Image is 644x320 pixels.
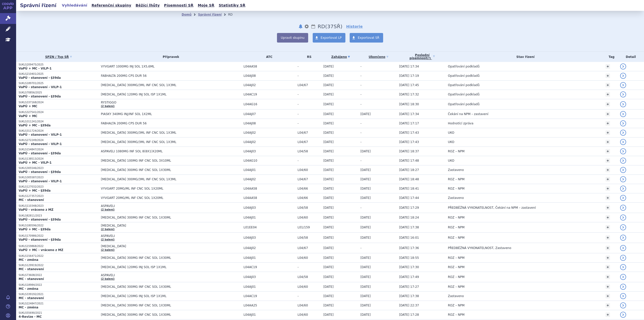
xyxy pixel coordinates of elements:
[19,124,51,127] strong: VaPÚ + MC - §39da
[606,112,610,116] a: +
[620,111,626,117] a: detail
[101,187,227,190] span: VYVGART 20MG/ML INF CNC SOL 1X20ML
[298,256,321,260] span: L04/60
[323,216,334,219] span: [DATE]
[360,177,371,181] span: [DATE]
[19,72,98,76] p: SUKLS210401/2025
[244,168,295,172] span: L04AJ01
[399,150,419,153] span: [DATE] 18:37
[101,65,227,68] span: VYVGART 1000MG INJ SOL 1X5,6ML
[244,150,295,153] span: L04AJ03
[298,187,321,190] span: L04/66
[19,264,98,267] p: SUKLS129919/2022
[323,226,334,229] span: [DATE]
[101,228,114,231] a: (2 balení)
[244,177,295,181] span: L04AJ02
[448,246,511,250] span: PŘEDBĚŽNÁ VYKONATELNOST, Zastaveno
[19,180,62,183] strong: VaPÚ - stanovení - VILP-1
[196,2,216,9] a: Moje SŘ
[606,294,610,298] a: +
[19,129,98,133] p: SUKLS311724/2024
[323,275,334,279] span: [DATE]
[620,274,626,280] a: detail
[19,224,98,227] p: SUKLS180596/2022
[19,152,61,155] strong: VaPÚ - stanovení - §39da
[323,83,334,87] span: [DATE]
[19,254,98,258] p: SUKLS156471/2022
[606,83,610,87] a: +
[399,159,419,162] span: [DATE] 17:48
[448,140,454,144] span: UKO
[323,168,334,172] span: [DATE]
[350,33,383,43] a: Exportovat SŘ
[244,122,295,125] span: L04AJ08
[244,206,295,209] span: L04AJ03
[244,65,295,68] span: L04AA58
[360,122,361,125] span: -
[427,57,431,60] abbr: (?)
[313,33,346,43] a: Exportovat LP
[323,187,334,190] span: [DATE]
[448,93,479,96] span: Opatřování podkladů
[399,112,419,116] span: [DATE] 17:34
[19,95,61,98] strong: VaPÚ - stanovení - §39da
[244,102,295,106] span: L04AG16
[327,23,334,29] span: 37
[399,226,419,229] span: [DATE] 17:38
[163,2,195,9] a: Písemnosti SŘ
[606,92,610,97] a: +
[101,273,227,277] span: ASPAVELI
[298,246,321,250] span: L04/67
[620,167,626,173] a: detail
[399,140,419,144] span: [DATE] 17:43
[448,122,473,125] span: Hodnotící zpráva
[16,2,60,9] h2: Správní řízení
[19,267,44,271] strong: MC - stanovení
[19,82,98,85] p: SUKLS189701/2025
[323,93,334,96] span: [DATE]
[606,102,610,106] a: +
[620,186,626,192] a: detail
[101,74,227,78] span: FABHALTA 200MG CPS DUR 56
[101,208,114,211] a: (2 balení)
[620,158,626,164] a: detail
[360,275,371,279] span: [DATE]
[19,208,53,211] strong: VaPÚ - vráceno z MZ
[19,67,52,70] strong: VaPÚ + MC - VILP-1
[606,215,610,220] a: +
[448,159,454,162] span: UKO
[399,131,419,134] span: [DATE] 17:43
[448,256,464,260] span: ROZ – NPM
[346,24,363,29] a: Historie
[101,256,227,260] span: [MEDICAL_DATA] 300MG INF CNC SOL 1X30ML
[360,150,371,153] span: [DATE]
[19,228,51,231] strong: VaPÚ + MC - §39da
[101,83,227,87] span: [MEDICAL_DATA] 300MG/3ML INF CNC SOL 1X3ML
[298,83,321,87] span: L04/67
[399,52,445,62] a: Poslednípísemnost(?)
[101,150,227,153] span: ASPAVELI 1080MG INF SOL 8(8X1)X20ML
[448,206,536,209] span: PŘEDBĚŽNÁ VYKONATELNOST, Čekání na NPM – zastavení
[101,265,227,269] span: [MEDICAL_DATA] 120MG INJ SOL ISP 1X1ML
[606,130,610,135] a: +
[620,73,626,79] a: detail
[399,196,419,200] span: [DATE] 17:44
[603,52,618,62] th: Tag
[19,91,98,94] p: SUKLS70856/2025
[298,216,321,219] span: L04/60
[19,204,98,208] p: SUKLS110348/2023
[360,93,361,96] span: -
[399,256,419,260] span: [DATE] 18:55
[360,102,361,106] span: -
[325,23,342,29] span: ( SŘ)
[323,102,334,106] span: [DATE]
[298,65,321,68] span: -
[399,83,419,87] span: [DATE] 17:45
[19,176,98,179] p: SUKLS305587/2023
[620,120,626,126] a: detail
[134,2,161,9] a: Běžící lhůty
[321,36,342,40] span: Exportovat LP
[448,65,479,68] span: Opatřování podkladů
[606,186,610,191] a: +
[295,52,321,62] th: RS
